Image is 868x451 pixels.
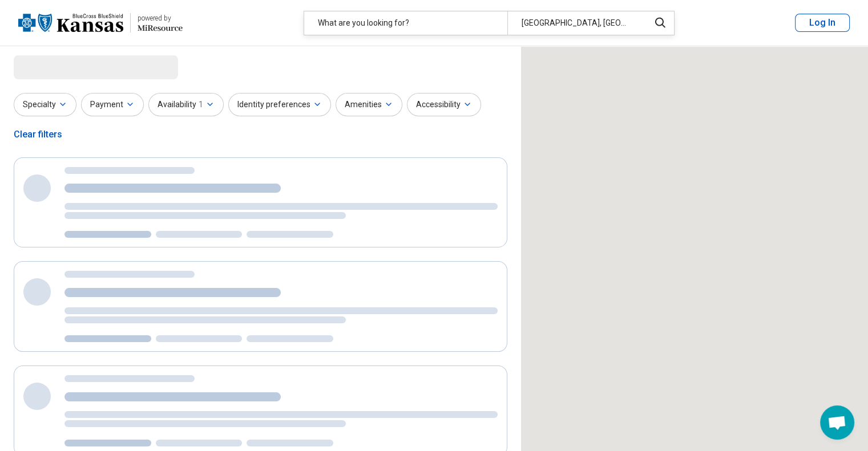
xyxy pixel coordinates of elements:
button: Amenities [336,93,402,116]
div: powered by [138,13,183,23]
button: Log In [795,14,850,32]
button: Availability1 [148,93,224,116]
div: What are you looking for? [304,11,507,35]
button: Specialty [14,93,76,116]
div: [GEOGRAPHIC_DATA], [GEOGRAPHIC_DATA] 78597 [507,11,643,35]
a: Blue Cross Blue Shield Kansaspowered by [18,9,183,36]
span: Loading... [14,55,110,78]
button: Payment [81,93,144,116]
div: Clear filters [14,121,62,148]
button: Identity preferences [228,93,331,116]
div: Open chat [820,405,854,440]
img: Blue Cross Blue Shield Kansas [18,9,123,36]
span: 1 [199,99,203,111]
button: Accessibility [407,93,481,116]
